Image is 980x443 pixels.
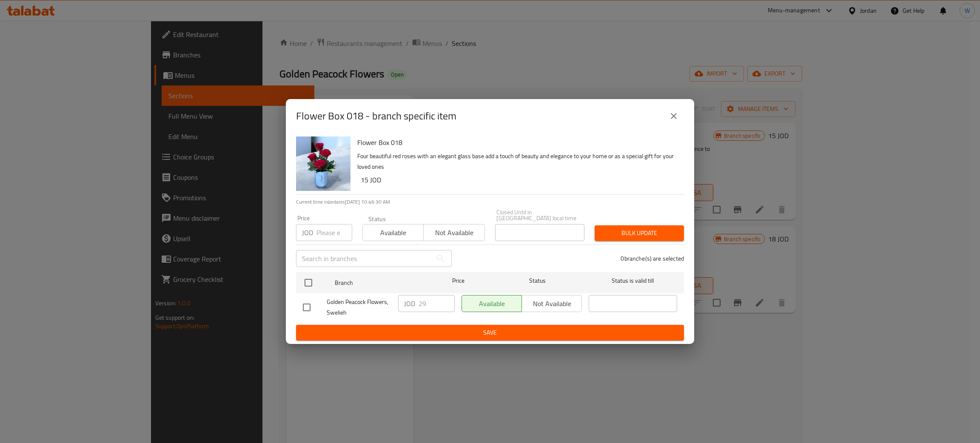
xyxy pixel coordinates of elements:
span: Status is valid till [589,275,677,286]
p: Four beautiful red roses with an elegant glass base add a touch of beauty and elegance to your ho... [357,151,677,172]
span: Price [430,275,487,286]
p: 0 branche(s) are selected [621,254,684,263]
span: Not available [427,227,481,239]
h6: 15 JOD [361,174,677,186]
input: Search in branches [296,250,432,267]
span: Golden Peacock Flowers, Swelieh [327,297,391,318]
input: Please enter price [316,224,352,241]
span: Available [366,227,420,239]
p: Current time in Jordan is [DATE] 10:46:30 AM [296,198,684,206]
h2: Flower Box 018 - branch specific item [296,109,456,123]
button: Save [296,325,684,341]
button: Available [362,224,424,241]
span: Status [493,275,582,286]
span: Bulk update [601,228,677,239]
p: JOD [302,227,313,238]
span: Branch [335,278,423,288]
input: Please enter price [419,295,455,312]
button: Bulk update [595,225,684,241]
span: Save [303,327,677,338]
img: Flower Box 018 [296,136,350,191]
h6: Flower Box 018 [357,136,677,148]
button: close [664,106,684,126]
p: JOD [404,298,415,309]
button: Not available [423,224,484,241]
